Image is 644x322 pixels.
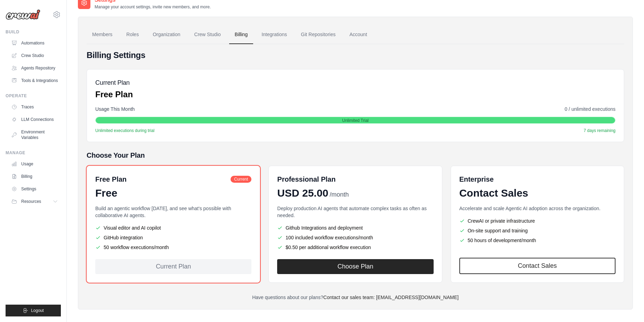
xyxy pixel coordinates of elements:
a: Settings [8,183,61,195]
p: Have questions about our plans? [87,294,624,301]
h5: Choose Your Plan [87,150,624,160]
h4: Billing Settings [87,50,624,61]
a: LLM Connections [8,114,61,125]
a: Tools & Integrations [8,75,61,86]
p: Free Plan [95,89,133,100]
a: Billing [8,171,61,182]
h6: Professional Plan [277,174,336,184]
div: Manage [6,150,61,156]
img: Logo [6,9,40,20]
span: Current [231,176,251,183]
span: Usage This Month [95,106,135,113]
a: Account [344,25,373,44]
span: Logout [31,308,44,313]
h6: Enterprise [459,174,615,184]
span: Unlimited executions during trial [95,128,154,133]
span: USD 25.00 [277,187,328,199]
button: Logout [6,305,61,316]
p: Manage your account settings, invite new members, and more. [95,4,211,10]
div: Contact Sales [459,187,615,199]
a: Automations [8,38,61,49]
p: Build an agentic workflow [DATE], and see what's possible with collaborative AI agents. [95,205,251,219]
li: 50 hours of development/month [459,237,615,244]
a: Crew Studio [8,50,61,61]
li: CrewAI or private infrastructure [459,217,615,224]
li: 100 included workflow executions/month [277,234,433,241]
li: On-site support and training [459,227,615,234]
button: Resources [8,196,61,207]
a: Contact our sales team: [EMAIL_ADDRESS][DOMAIN_NAME] [323,295,459,300]
span: 7 days remaining [584,128,615,133]
span: Resources [21,199,41,204]
p: Accelerate and scale Agentic AI adoption across the organization. [459,205,615,212]
a: Members [87,25,118,44]
a: Usage [8,158,61,170]
span: Unlimited Trial [342,118,369,123]
div: Operate [6,93,61,99]
p: Deploy production AI agents that automate complex tasks as often as needed. [277,205,433,219]
li: $0.50 per additional workflow execution [277,244,433,251]
a: Traces [8,101,61,113]
div: Current Plan [95,259,251,274]
span: /month [330,190,349,199]
span: 0 / unlimited executions [565,106,615,113]
li: Visual editor and AI copilot [95,224,251,231]
div: Build [6,29,61,35]
li: 50 workflow executions/month [95,244,251,251]
a: Crew Studio [189,25,226,44]
a: Organization [147,25,186,44]
li: Github Integrations and deployment [277,224,433,231]
a: Contact Sales [459,258,615,274]
a: Integrations [256,25,292,44]
a: Roles [121,25,144,44]
h6: Free Plan [95,174,127,184]
a: Environment Variables [8,126,61,143]
a: Agents Repository [8,63,61,74]
a: Git Repositories [295,25,341,44]
h5: Current Plan [95,78,133,88]
div: Free [95,187,251,199]
button: Choose Plan [277,259,433,274]
li: GitHub integration [95,234,251,241]
a: Billing [229,25,253,44]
